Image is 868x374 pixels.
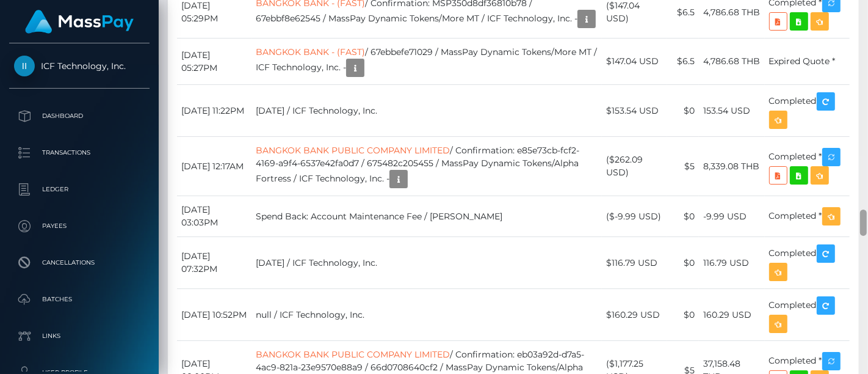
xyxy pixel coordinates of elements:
td: 153.54 USD [699,85,765,137]
td: ($-9.99 USD) [602,196,667,237]
td: Completed [765,85,850,137]
td: $0 [667,196,699,237]
a: BANGKOK BANK - (FAST) [256,46,365,57]
td: / 67ebbefe71029 / MassPay Dynamic Tokens/More MT / ICF Technology, Inc. - [251,38,601,85]
td: Completed * [765,137,850,196]
td: $0 [667,289,699,341]
a: BANGKOK BANK PUBLIC COMPANY LIMITED [256,145,450,156]
td: [DATE] 10:52PM [177,289,251,341]
td: [DATE] 11:22PM [177,85,251,137]
img: MassPay Logo [25,10,134,34]
td: $0 [667,85,699,137]
td: Completed [765,237,850,289]
td: 160.29 USD [699,289,765,341]
td: null / ICF Technology, Inc. [251,289,601,341]
p: Dashboard [14,107,145,125]
td: [DATE] 05:27PM [177,38,251,85]
span: ICF Technology, Inc. [9,61,150,71]
td: 8,339.08 THB [699,137,765,196]
p: Links [14,327,145,345]
p: Cancellations [14,254,145,272]
td: [DATE] 12:17AM [177,137,251,196]
td: 116.79 USD [699,237,765,289]
td: Expired Quote * [765,38,850,85]
p: Transactions [14,144,145,162]
td: [DATE] 07:32PM [177,237,251,289]
img: ICF Technology, Inc. [14,56,35,76]
a: Ledger [9,174,150,205]
td: [DATE] / ICF Technology, Inc. [251,237,601,289]
p: Batches [14,290,145,309]
p: Payees [14,217,145,235]
a: Cancellations [9,248,150,278]
td: $116.79 USD [602,237,667,289]
td: Spend Back: Account Maintenance Fee / [PERSON_NAME] [251,196,601,237]
td: $147.04 USD [602,38,667,85]
td: ($262.09 USD) [602,137,667,196]
td: -9.99 USD [699,196,765,237]
td: $0 [667,237,699,289]
td: Completed * [765,196,850,237]
td: / Confirmation: e85e73cb-fcf2-4169-a9f4-6537e42fa0d7 / 675482c205455 / MassPay Dynamic Tokens/Alp... [251,137,601,196]
a: Batches [9,284,150,315]
a: Dashboard [9,101,150,131]
p: Ledger [14,180,145,199]
a: BANGKOK BANK PUBLIC COMPANY LIMITED [256,349,450,360]
td: Completed [765,289,850,341]
a: Transactions [9,137,150,168]
td: [DATE] / ICF Technology, Inc. [251,85,601,137]
td: 4,786.68 THB [699,38,765,85]
a: Payees [9,211,150,241]
a: Links [9,321,150,351]
td: $153.54 USD [602,85,667,137]
td: $6.5 [667,38,699,85]
td: $5 [667,137,699,196]
td: $160.29 USD [602,289,667,341]
td: [DATE] 03:03PM [177,196,251,237]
